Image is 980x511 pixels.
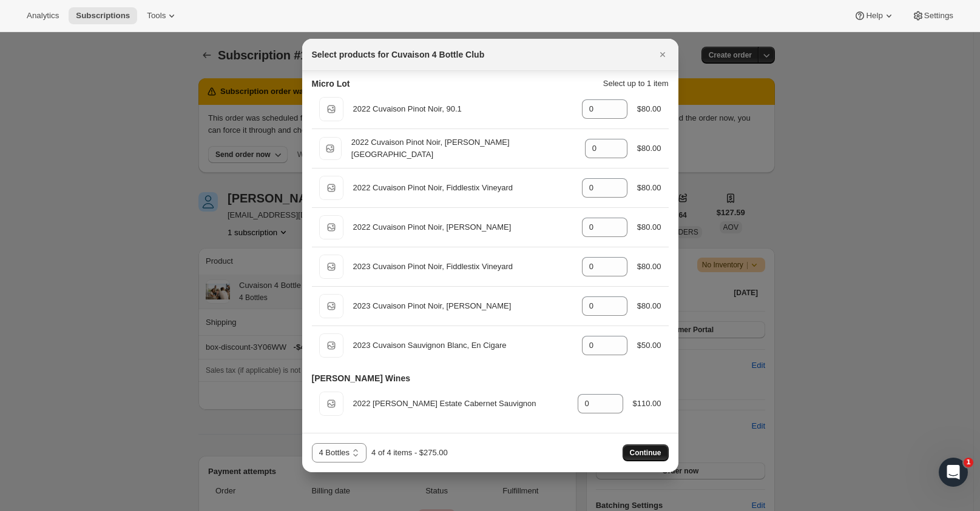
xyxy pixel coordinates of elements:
[140,7,185,24] button: Tools
[637,182,661,194] div: $80.00
[924,11,953,21] span: Settings
[312,372,410,384] h3: [PERSON_NAME] Wines
[351,136,575,161] div: 2022 Cuvaison Pinot Noir, [PERSON_NAME][GEOGRAPHIC_DATA]
[905,7,961,24] button: Settings
[939,458,968,487] iframe: Intercom live chat
[637,339,661,352] div: $50.00
[353,221,572,233] div: 2022 Cuvaison Pinot Noir, [PERSON_NAME]
[353,300,572,312] div: 2023 Cuvaison Pinot Noir, [PERSON_NAME]
[847,7,902,24] button: Help
[637,261,661,273] div: $80.00
[69,7,137,24] button: Subscriptions
[637,300,661,312] div: $80.00
[637,221,661,233] div: $80.00
[637,103,661,115] div: $80.00
[371,447,448,459] div: 4 of 4 items - $275.00
[312,78,350,90] h3: Micro Lot
[654,46,671,63] button: Close
[637,142,661,155] div: $80.00
[19,7,66,24] button: Analytics
[964,458,973,467] span: 1
[76,11,130,21] span: Subscriptions
[603,78,669,90] p: Select up to 1 item
[27,11,59,21] span: Analytics
[353,339,572,352] div: 2023 Cuvaison Sauvignon Blanc, En Cigare
[866,11,882,21] span: Help
[630,448,661,458] span: Continue
[353,398,568,410] div: 2022 [PERSON_NAME] Estate Cabernet Sauvignon
[353,103,572,115] div: 2022 Cuvaison Pinot Noir, 90.1
[353,261,572,273] div: 2023 Cuvaison Pinot Noir, Fiddlestix Vineyard
[147,11,166,21] span: Tools
[312,48,485,61] h2: Select products for Cuvaison 4 Bottle Club
[623,444,669,461] button: Continue
[633,398,661,410] div: $110.00
[353,182,572,194] div: 2022 Cuvaison Pinot Noir, Fiddlestix Vineyard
